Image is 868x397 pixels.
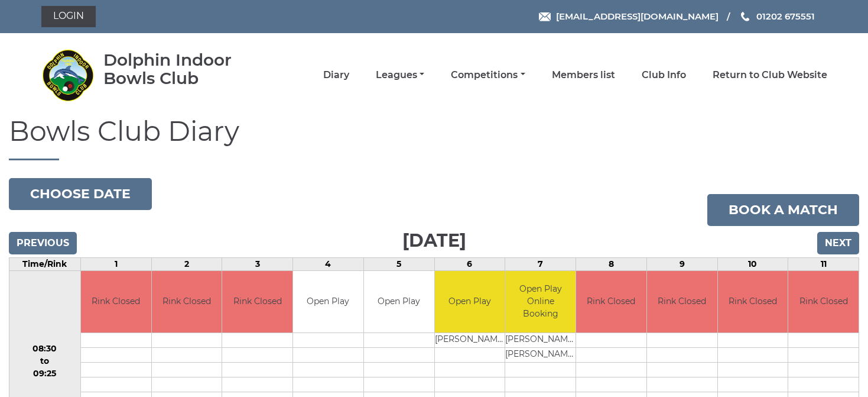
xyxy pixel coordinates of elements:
a: Book a match [707,194,859,226]
td: 11 [788,257,859,270]
h1: Bowls Club Diary [9,117,859,160]
a: Phone us 01202 675551 [739,9,815,23]
td: [PERSON_NAME] [505,333,576,348]
td: Rink Closed [788,271,859,333]
td: Rink Closed [718,271,788,333]
td: 5 [363,257,434,270]
a: Competitions [451,69,525,82]
td: Rink Closed [81,271,151,333]
a: Email [EMAIL_ADDRESS][DOMAIN_NAME] [539,9,719,23]
td: Rink Closed [222,271,292,333]
td: Open Play [293,271,363,333]
td: 4 [293,257,364,270]
td: 6 [434,257,505,270]
span: 01202 675551 [756,11,815,22]
td: 8 [576,257,647,270]
img: Phone us [741,12,749,21]
td: [PERSON_NAME] [505,348,576,363]
td: Rink Closed [647,271,717,333]
a: Members list [552,69,615,82]
td: Rink Closed [576,271,646,333]
div: Dolphin Indoor Bowls Club [103,51,266,88]
span: [EMAIL_ADDRESS][DOMAIN_NAME] [556,11,719,22]
td: 2 [151,257,222,270]
td: 3 [222,257,293,270]
td: Open Play [435,271,505,333]
td: 10 [717,257,788,270]
img: Dolphin Indoor Bowls Club [41,49,95,102]
a: Leagues [376,69,424,82]
td: [PERSON_NAME] [435,333,505,348]
a: Return to Club Website [713,69,827,82]
td: Open Play [364,271,434,333]
button: Choose date [9,178,152,210]
a: Diary [323,69,349,82]
td: 9 [646,257,717,270]
a: Login [41,6,96,27]
input: Previous [9,232,77,254]
img: Email [539,12,551,21]
td: Time/Rink [9,257,81,270]
td: Open Play Online Booking [505,271,576,333]
input: Next [817,232,859,254]
td: 7 [505,257,576,270]
a: Club Info [642,69,686,82]
td: Rink Closed [152,271,222,333]
td: 1 [80,257,151,270]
